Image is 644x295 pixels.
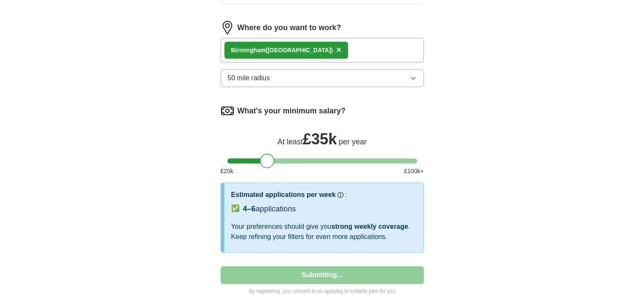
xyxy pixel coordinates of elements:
[303,130,337,148] span: £ 35k
[221,21,234,34] img: location.png
[339,138,367,146] span: per year
[231,222,417,242] div: Your preferences should give you . Keep refining your filters for even more applications.
[336,45,341,54] span: ×
[221,266,424,284] button: Submitting...
[221,104,234,118] img: salary.png
[221,69,424,87] button: 50 mile radius
[331,223,408,230] span: strong weekly coverage
[238,105,345,117] label: What's your minimum salary?
[231,203,240,214] span: ✅
[336,44,341,56] button: ×
[345,190,347,200] h3: :
[306,169,417,184] span: Our best guess based on live jobs [DATE], and others like you.
[238,22,341,34] label: Where do you want to work?
[231,190,336,200] h3: Estimated applications per week
[221,167,233,176] span: £ 20 k
[243,205,256,213] span: 4–6
[265,47,333,53] span: ([GEOGRAPHIC_DATA])
[228,73,270,83] span: 50 mile radius
[277,138,303,146] span: At least
[231,47,239,53] strong: Bir
[243,203,296,215] div: applications
[221,287,424,295] p: By registering, you consent to us applying to suitable jobs for you
[231,46,333,55] div: mingham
